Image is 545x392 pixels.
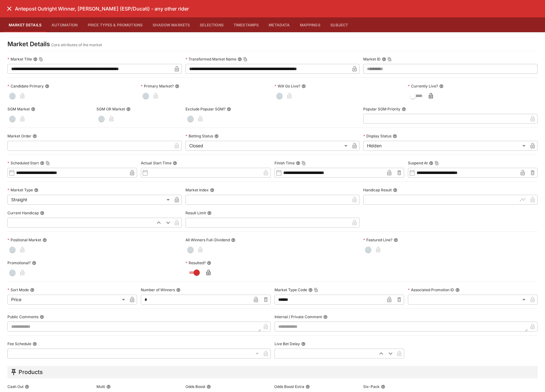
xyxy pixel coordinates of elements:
[214,134,219,138] button: Betting Status
[429,161,433,165] button: Suspend AtCopy To Clipboard
[314,288,318,292] button: Copy To Clipboard
[275,83,300,89] p: Will Go Live?
[176,288,181,292] button: Number of Winners
[45,84,49,88] button: Candidate Primary
[185,56,236,62] p: Transformed Market Name
[323,315,328,319] button: Internal / Private Comment
[141,83,174,89] p: Primary Market?
[363,133,391,139] p: Display Status
[7,384,24,389] p: Cash Out
[243,57,248,61] button: Copy To Clipboard
[7,83,44,89] p: Candidate Primary
[30,288,34,292] button: Sort Mode
[7,314,38,319] p: Public Comments
[7,295,127,305] div: Price
[96,106,125,112] p: SGM OR Market
[296,161,300,165] button: Finish TimeCopy To Clipboard
[96,384,105,389] p: Multi
[40,315,44,319] button: Public Comments
[382,57,386,61] button: Market IDCopy To Clipboard
[275,314,322,319] p: Internal / Private Comment
[363,106,400,112] p: Popular SGM Priority
[363,141,528,151] div: Hidden
[207,211,212,215] button: Result Limit
[185,237,230,243] p: All Winners Full-Dividend
[185,133,213,139] p: Betting Status
[46,161,50,165] button: Copy To Clipboard
[39,57,43,61] button: Copy To Clipboard
[363,384,380,389] p: Six-Pack
[302,84,306,88] button: Will Go Live?
[275,160,295,166] p: Finish Time
[185,141,350,151] div: Closed
[51,42,102,48] p: Core attributes of the market
[408,83,438,89] p: Currently Live?
[7,237,41,243] p: Positional Market
[363,237,392,243] p: Featured Line?
[302,161,306,165] button: Copy To Clipboard
[33,342,37,346] button: Fee Schedule
[455,288,460,292] button: Associated Promotion ID
[408,160,428,166] p: Suspend At
[7,40,50,48] h4: Market Details
[7,341,31,346] p: Fee Schedule
[40,211,44,215] button: Current Handicap
[231,238,235,242] button: All Winners Full-Dividend
[83,17,148,32] button: Price Types & Promotions
[306,385,310,389] button: Odds Boost Extra
[7,287,29,292] p: Sort Mode
[363,56,381,62] p: Market ID
[207,385,211,389] button: Odds Boost
[325,17,353,32] button: Subject
[7,195,172,205] div: Straight
[34,188,38,192] button: Market Type
[295,17,325,32] button: Mappings
[7,160,39,166] p: Scheduled Start
[7,106,30,112] p: SGM Market
[238,57,242,61] button: Transformed Market NameCopy To Clipboard
[185,187,209,193] p: Market Index
[393,188,397,192] button: Handicap Result
[387,57,392,61] button: Copy To Clipboard
[275,287,307,292] p: Market Type Code
[185,106,226,112] p: Exclude Popular SGM?
[33,57,38,61] button: Market TitleCopy To Clipboard
[381,385,385,389] button: Six-Pack
[15,6,189,12] h6: Antepost Outright Winner, [PERSON_NAME] (ESP/Ducati) - any other rider
[42,238,47,242] button: Positional Market
[207,261,211,265] button: Resulted?
[227,107,231,111] button: Exclude Popular SGM?
[175,84,179,88] button: Primary Market?
[439,84,444,88] button: Currently Live?
[4,17,47,32] button: Market Details
[394,238,398,242] button: Featured Line?
[4,3,15,14] button: close
[393,134,397,138] button: Display Status
[31,107,35,111] button: SGM Market
[363,187,392,193] p: Handicap Result
[435,161,439,165] button: Copy To Clipboard
[408,287,454,292] p: Associated Promotion ID
[274,384,304,389] p: Odds Boost Extra
[185,210,206,216] p: Result Limit
[173,161,177,165] button: Actual Start Time
[7,187,33,193] p: Market Type
[195,17,229,32] button: Selections
[47,17,83,32] button: Automation
[7,210,39,216] p: Current Handicap
[229,17,264,32] button: Timestamps
[40,161,44,165] button: Scheduled StartCopy To Clipboard
[308,288,313,292] button: Market Type CodeCopy To Clipboard
[275,341,300,346] p: Live Bet Delay
[185,384,205,389] p: Odds Boost
[185,260,206,265] p: Resulted?
[141,160,172,166] p: Actual Start Time
[264,17,295,32] button: Metadata
[7,56,32,62] p: Market Title
[301,342,306,346] button: Live Bet Delay
[33,134,37,138] button: Market Order
[25,385,29,389] button: Cash Out
[148,17,195,32] button: Shadow Markets
[7,260,31,265] p: Promotional?
[210,188,214,192] button: Market Index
